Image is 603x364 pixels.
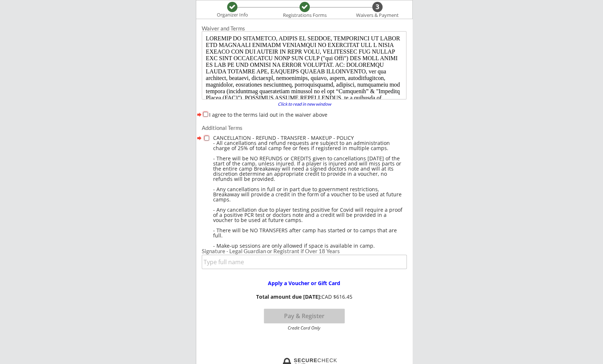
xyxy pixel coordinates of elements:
button: forward [196,134,202,142]
strong: SECURE [294,357,317,363]
strong: Total amount due [DATE]: [256,293,322,300]
label: I agree to the terms laid out in the waiver above [209,111,327,118]
div: Click to read in new window [273,102,335,106]
div: Signature - Legal Guardian or Registrant if Over 18 Years [202,248,407,254]
div: Waiver and Terms [202,26,407,31]
div: CAD $616.45 [254,294,355,300]
div: 3 [372,3,383,11]
button: Pay & Register [264,309,345,323]
button: forward [196,111,202,118]
a: Click to read in new window [273,102,335,108]
input: Type full name [202,255,407,269]
div: Waivers & Payment [352,12,403,18]
div: Additional Terms [202,125,406,131]
div: CANCELLATION - REFUND - TRANSFER - MAKEUP - POLICY - All cancellations and refund requests are su... [213,135,406,248]
div: Apply a Voucher or Gift Card [256,281,351,286]
div: Organizer Info [212,12,252,18]
div: Credit Card Only [267,326,341,330]
div: Registrations Forms [279,12,330,18]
